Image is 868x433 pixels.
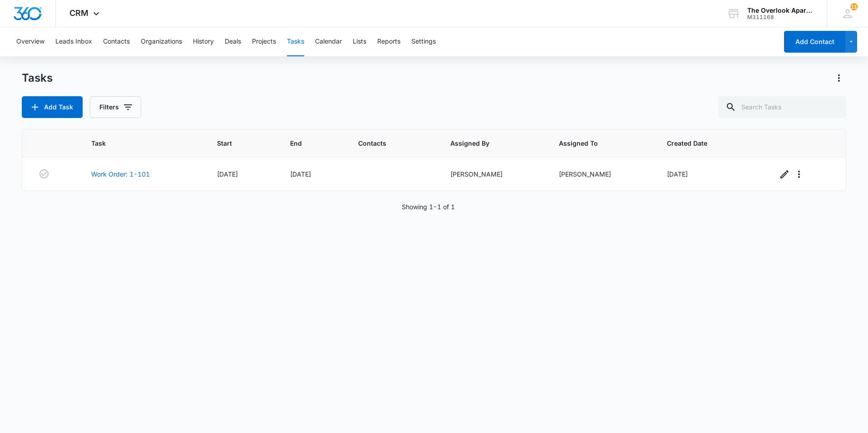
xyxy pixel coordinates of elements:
[315,27,342,56] button: Calendar
[450,138,523,148] span: Assigned By
[290,138,324,148] span: End
[559,138,632,148] span: Assigned To
[358,138,415,148] span: Contacts
[252,27,276,56] button: Projects
[290,170,311,178] span: [DATE]
[90,96,141,118] button: Filters
[411,27,436,56] button: Settings
[217,138,255,148] span: Start
[217,170,238,178] span: [DATE]
[747,7,814,14] div: account name
[718,96,846,118] input: Search Tasks
[402,202,455,212] p: Showing 1-1 of 1
[559,169,645,179] div: [PERSON_NAME]
[667,170,688,178] span: [DATE]
[91,138,182,148] span: Task
[747,14,814,20] div: account id
[141,27,182,56] button: Organizations
[832,71,846,85] button: Actions
[377,27,400,56] button: Reports
[225,27,241,56] button: Deals
[69,8,89,18] span: CRM
[193,27,214,56] button: History
[450,169,537,179] div: [PERSON_NAME]
[784,31,845,53] button: Add Contact
[287,27,304,56] button: Tasks
[850,3,858,10] span: 11
[16,27,44,56] button: Overview
[850,3,858,10] div: notifications count
[353,27,366,56] button: Lists
[22,71,53,85] h1: Tasks
[55,27,92,56] button: Leads Inbox
[22,96,83,118] button: Add Task
[103,27,130,56] button: Contacts
[91,169,150,179] a: Work Order: 1-101
[667,138,742,148] span: Created Date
